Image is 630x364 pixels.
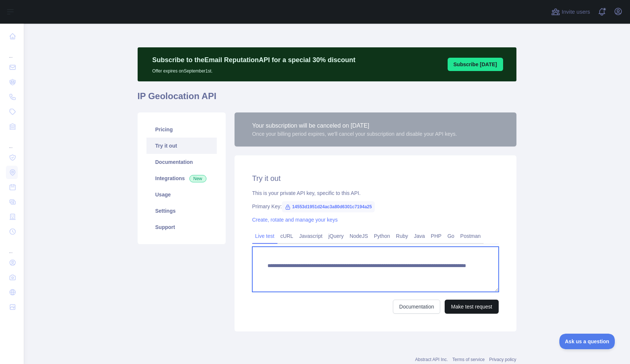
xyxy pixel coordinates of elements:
span: 14553d1951d24ac3a80d6301c7194a25 [282,201,375,212]
a: Python [371,230,393,242]
a: Abstract API Inc. [415,357,448,362]
div: ... [6,135,18,149]
div: ... [6,44,18,59]
div: Your subscription will be canceled on [DATE] [252,121,457,130]
p: Subscribe to the Email Reputation API for a special 30 % discount [152,55,356,65]
a: Go [444,230,457,242]
a: Settings [146,203,217,219]
div: Once your billing period expires, we'll cancel your subscription and disable your API keys. [252,130,457,138]
a: Pricing [146,121,217,138]
a: Ruby [393,230,411,242]
div: Primary Key: [252,203,499,210]
button: Make test request [445,300,498,314]
a: Java [411,230,428,242]
h1: IP Geolocation API [138,90,516,108]
a: NodeJS [347,230,371,242]
a: Terms of service [452,357,485,362]
h2: Try it out [252,173,499,183]
div: ... [6,240,18,255]
a: Postman [457,230,484,242]
a: Documentation [393,300,440,314]
a: Usage [146,186,217,203]
a: Privacy policy [489,357,516,362]
a: PHP [428,230,445,242]
a: Live test [252,230,277,242]
div: This is your private API key, specific to this API. [252,189,499,197]
a: Integrations New [146,170,217,186]
a: Support [146,219,217,235]
button: Invite users [550,6,592,18]
a: cURL [277,230,296,242]
span: New [189,175,206,182]
a: jQuery [326,230,347,242]
iframe: Toggle Customer Support [559,334,615,349]
a: Create, rotate and manage your keys [252,217,338,223]
span: Invite users [562,8,590,16]
a: Try it out [146,138,217,154]
a: Javascript [296,230,326,242]
p: Offer expires on September 1st. [152,65,356,74]
a: Documentation [146,154,217,170]
button: Subscribe [DATE] [448,58,503,71]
